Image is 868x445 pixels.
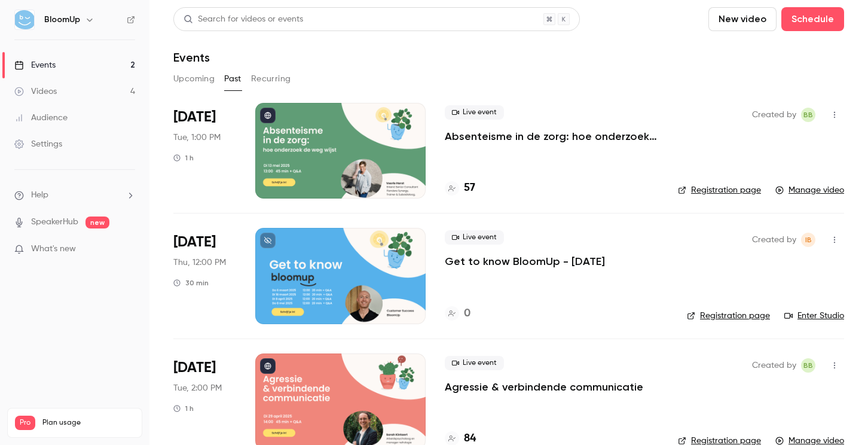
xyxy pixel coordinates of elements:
span: BB [803,358,813,373]
span: Benjamin Bergers [801,108,815,122]
span: Created by [752,233,796,247]
span: What's new [31,243,76,255]
div: 30 min [173,278,209,288]
li: help-dropdown-opener [14,189,135,202]
h1: Events [173,50,210,65]
a: 57 [445,180,475,196]
div: Videos [14,86,57,97]
span: Created by [752,358,796,373]
a: Manage video [775,184,844,196]
h6: BloomUp [44,14,80,26]
h4: 0 [464,306,470,322]
span: Thu, 12:00 PM [173,257,226,269]
a: Absenteisme in de zorg: hoe onderzoek de weg wijst [445,129,659,144]
span: Created by [752,108,796,122]
a: Registration page [687,310,770,322]
span: Help [31,189,48,202]
span: Live event [445,230,504,245]
button: New video [708,7,777,31]
span: new [85,217,109,228]
span: Tue, 2:00 PM [173,382,222,394]
div: Events [14,59,56,71]
h4: 57 [464,180,475,196]
span: Plan usage [42,418,135,428]
span: Pro [15,416,35,430]
img: BloomUp [15,10,34,29]
iframe: Noticeable Trigger [121,244,135,255]
span: IB [805,233,812,247]
div: 1 h [173,404,194,413]
div: May 13 Tue, 1:00 PM (Europe/Brussels) [173,103,236,199]
div: Search for videos or events [184,13,303,26]
span: Benjamin Bergers [801,358,815,373]
a: Enter Studio [784,310,844,322]
a: SpeakerHub [31,216,78,228]
span: [DATE] [173,358,216,377]
span: Live event [445,356,504,370]
button: Past [224,69,242,89]
button: Schedule [781,7,844,31]
span: [DATE] [173,108,216,127]
button: Recurring [251,69,291,89]
span: [DATE] [173,233,216,252]
div: 1 h [173,153,194,163]
button: Upcoming [173,69,215,89]
div: Audience [14,112,68,124]
a: 0 [445,306,470,322]
a: Get to know BloomUp - [DATE] [445,254,605,269]
span: Live event [445,105,504,120]
span: BB [803,108,813,122]
div: May 8 Thu, 12:00 PM (Europe/Brussels) [173,228,236,324]
span: Tue, 1:00 PM [173,132,221,144]
a: Agressie & verbindende communicatie [445,380,643,394]
span: Info Bloomup [801,233,815,247]
div: Settings [14,138,62,150]
a: Registration page [678,184,761,196]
